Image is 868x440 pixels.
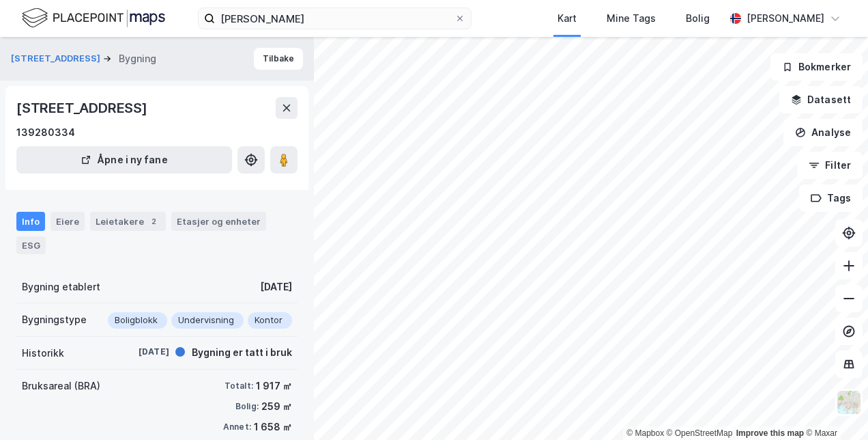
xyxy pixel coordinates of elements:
div: Eiere [50,212,85,231]
div: Mine Tags [607,10,656,27]
img: logo.f888ab2527a4732fd821a326f86c7f29.svg [22,6,165,30]
div: [DATE] [260,279,292,295]
button: Tags [799,184,863,212]
div: 259 ㎡ [261,398,292,415]
div: Bruksareal (BRA) [22,378,100,394]
button: Bokmerker [770,53,863,81]
div: Annet: [223,422,251,432]
div: Leietakere [90,212,166,231]
div: Bygning etablert [22,279,100,295]
button: Filter [797,152,863,179]
div: [STREET_ADDRESS] [16,97,150,119]
a: Improve this map [736,428,804,438]
button: Datasett [779,86,863,113]
div: 2 [147,215,160,228]
div: Bygningstype [22,312,87,328]
div: Etasjer og enheter [177,215,261,228]
div: Bygning [119,51,156,67]
a: OpenStreetMap [667,428,733,438]
a: Mapbox [626,428,664,438]
div: 139280334 [16,124,75,141]
div: Bolig: [235,401,259,412]
div: ESG [16,236,46,254]
button: [STREET_ADDRESS] [11,52,103,66]
iframe: Chat Widget [800,374,868,440]
div: Bolig [686,10,710,27]
button: Analyse [783,119,863,146]
div: 1 917 ㎡ [256,378,292,394]
div: [PERSON_NAME] [747,10,824,27]
div: Kart [558,10,577,27]
button: Åpne i ny fane [16,146,232,174]
div: 1 658 ㎡ [254,419,292,435]
div: Info [16,212,45,231]
div: Historikk [22,345,64,361]
input: Søk på adresse, matrikkel, gårdeiere, leietakere eller personer [215,8,454,29]
div: Totalt: [225,381,253,391]
div: Kontrollprogram for chat [800,374,868,440]
div: [DATE] [115,346,169,358]
div: Bygning er tatt i bruk [192,344,292,361]
button: Tilbake [254,48,303,70]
